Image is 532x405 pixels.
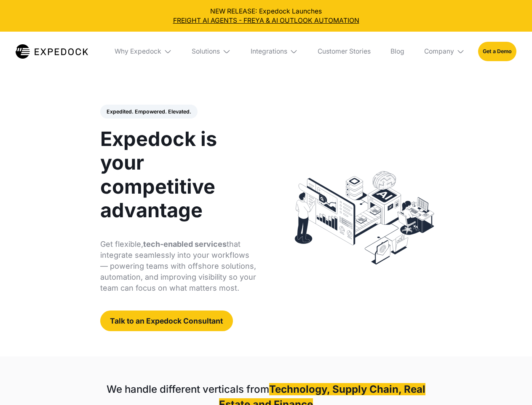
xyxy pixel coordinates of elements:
a: Talk to an Expedock Consultant [100,310,233,331]
div: Company [424,47,454,56]
div: Integrations [244,32,305,71]
a: Blog [384,32,411,71]
h1: Expedock is your competitive advantage [100,127,257,222]
div: Solutions [192,47,220,56]
strong: We handle different verticals from [107,383,269,395]
a: FREIGHT AI AGENTS - FREYA & AI OUTLOOK AUTOMATION [7,16,526,25]
div: Why Expedock [108,32,179,71]
p: Get flexible, that integrate seamlessly into your workflows — powering teams with offshore soluti... [100,239,257,294]
div: Solutions [185,32,238,71]
a: Get a Demo [478,42,516,61]
a: Customer Stories [311,32,377,71]
div: Why Expedock [115,47,161,56]
div: Company [417,32,471,71]
strong: tech-enabled services [143,240,227,248]
div: Integrations [251,47,287,56]
iframe: Chat Widget [490,364,532,405]
div: NEW RELEASE: Expedock Launches [7,7,526,25]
